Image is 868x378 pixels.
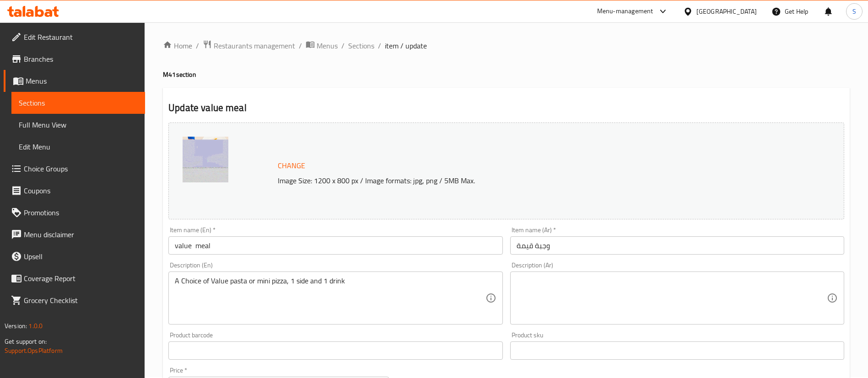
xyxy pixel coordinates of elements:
[510,236,844,255] input: Enter name Ar
[168,101,844,115] h2: Update value meal
[696,6,757,16] div: [GEOGRAPHIC_DATA]
[11,136,145,158] a: Edit Menu
[24,229,138,240] span: Menu disclaimer
[4,245,145,267] a: Upsell
[11,114,145,136] a: Full Menu View
[4,267,145,289] a: Coverage Report
[341,40,345,51] li: /
[299,40,302,51] li: /
[317,40,338,51] span: Menus
[4,158,145,180] a: Choice Groups
[24,207,138,218] span: Promotions
[597,6,653,17] div: Menu-management
[24,295,138,306] span: Grocery Checklist
[378,40,381,51] li: /
[4,26,145,48] a: Edit Restaurant
[24,273,138,284] span: Coverage Report
[214,40,295,51] span: Restaurants management
[348,40,374,51] a: Sections
[163,70,850,79] h4: M41 section
[183,137,228,182] img: 1200900max_1638910267374880010.jpg
[19,141,138,152] span: Edit Menu
[203,40,295,52] a: Restaurants management
[278,159,305,172] span: Change
[274,175,760,186] p: Image Size: 1200 x 800 px / Image formats: jpg, png / 5MB Max.
[163,40,192,51] a: Home
[4,70,145,92] a: Menus
[24,251,138,262] span: Upsell
[274,156,309,175] button: Change
[24,32,138,43] span: Edit Restaurant
[4,180,145,202] a: Coupons
[5,335,47,347] span: Get support on:
[385,40,427,51] span: item / update
[24,163,138,174] span: Choice Groups
[4,289,145,311] a: Grocery Checklist
[168,236,502,255] input: Enter name En
[196,40,199,51] li: /
[163,40,850,52] nav: breadcrumb
[4,202,145,224] a: Promotions
[306,40,338,52] a: Menus
[26,75,138,86] span: Menus
[28,320,43,332] span: 1.0.0
[24,53,138,64] span: Branches
[510,341,844,360] input: Please enter product sku
[175,277,485,320] textarea: A Choice of Value pasta or mini pizza, 1 side and 1 drink
[11,92,145,114] a: Sections
[19,119,138,130] span: Full Menu View
[852,6,856,16] span: S
[19,97,138,108] span: Sections
[24,185,138,196] span: Coupons
[168,341,502,360] input: Please enter product barcode
[4,224,145,245] a: Menu disclaimer
[5,345,63,357] a: Support.OpsPlatform
[4,48,145,70] a: Branches
[5,320,27,332] span: Version:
